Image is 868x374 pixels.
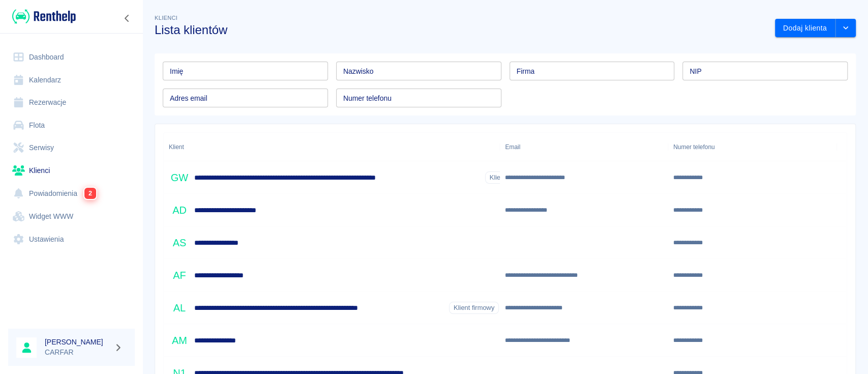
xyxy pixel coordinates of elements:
[505,133,520,161] div: Email
[169,199,190,221] div: AD
[8,46,135,69] a: Dashboard
[668,133,836,161] div: Numer telefonu
[8,69,135,92] a: Kalendarz
[8,136,135,159] a: Serwisy
[8,228,135,251] a: Ustawienia
[673,133,714,161] div: Numer telefonu
[119,12,135,25] button: Zwiń nawigację
[169,167,190,188] div: GW
[8,8,76,25] a: Renthelp logo
[169,297,190,319] div: AL
[12,8,76,25] img: Renthelp logo
[45,337,110,347] h6: [PERSON_NAME]
[169,265,190,286] div: AF
[8,114,135,137] a: Flota
[450,303,498,312] span: Klient firmowy
[486,173,534,182] span: Klient firmowy
[8,159,135,182] a: Klienci
[45,347,110,358] p: CARFAR
[155,23,767,37] h3: Lista klientów
[8,91,135,114] a: Rezerwacje
[84,188,96,199] span: 2
[155,15,177,21] span: Klienci
[169,133,184,161] div: Klient
[8,182,135,205] a: Powiadomienia2
[8,205,135,228] a: Widget WWW
[164,133,500,161] div: Klient
[500,133,668,161] div: Email
[775,19,835,38] button: Dodaj klienta
[169,232,190,253] div: AS
[169,330,190,351] div: AM
[835,19,856,38] button: drop-down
